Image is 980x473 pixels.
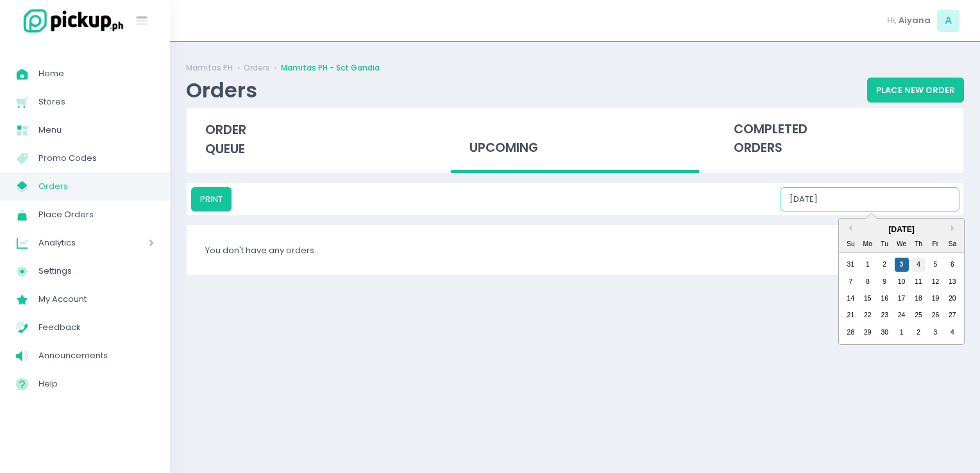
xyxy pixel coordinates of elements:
[843,292,857,306] div: day-14
[911,258,925,272] div: day-4
[38,376,154,392] span: Help
[38,65,154,82] span: Home
[945,308,959,322] div: day-27
[843,258,857,272] div: day-31
[861,308,875,322] div: day-22
[899,14,931,27] span: Aiyana
[895,326,909,340] div: day-1
[38,291,154,308] span: My Account
[895,258,909,272] div: day-3
[928,292,942,306] div: day-19
[38,122,154,138] span: Menu
[911,326,925,340] div: day-2
[843,326,857,340] div: day-28
[945,258,959,272] div: day-6
[877,275,891,289] div: day-9
[861,326,875,340] div: day-29
[38,178,154,195] span: Orders
[205,121,246,158] span: order queue
[861,275,875,289] div: day-8
[281,62,380,74] a: Mamitas PH - Sct Gandia
[861,237,875,251] div: Mo
[187,225,963,275] div: You don't have any orders.
[895,292,909,306] div: day-17
[877,326,891,340] div: day-30
[928,275,942,289] div: day-12
[928,308,942,322] div: day-26
[887,14,897,27] span: Hi,
[38,206,154,223] span: Place Orders
[191,187,232,212] button: PRINT
[843,275,857,289] div: day-7
[38,94,154,110] span: Stores
[945,237,959,251] div: Sa
[928,326,942,340] div: day-3
[186,78,257,103] div: Orders
[877,258,891,272] div: day-2
[861,258,875,272] div: day-1
[38,263,154,279] span: Settings
[715,108,963,170] div: completed orders
[911,308,925,322] div: day-25
[945,326,959,340] div: day-4
[843,237,857,251] div: Su
[945,275,959,289] div: day-13
[928,237,942,251] div: Fr
[895,275,909,289] div: day-10
[877,308,891,322] div: day-23
[951,225,958,231] button: Next Month
[38,319,154,336] span: Feedback
[911,275,925,289] div: day-11
[842,256,961,341] div: month-2025-09
[186,62,233,74] a: Mamitas PH
[451,108,699,174] div: upcoming
[911,292,925,306] div: day-18
[843,308,857,322] div: day-21
[16,7,125,35] img: logo
[928,258,942,272] div: day-5
[895,308,909,322] div: day-24
[937,10,959,32] span: A
[945,292,959,306] div: day-20
[895,237,909,251] div: We
[877,237,891,251] div: Tu
[845,225,852,231] button: Previous Month
[38,347,154,364] span: Announcements
[244,62,270,74] a: Orders
[877,292,891,306] div: day-16
[38,235,112,251] span: Analytics
[867,78,964,102] button: Place New Order
[839,224,964,235] div: [DATE]
[911,237,925,251] div: Th
[861,292,875,306] div: day-15
[38,150,154,167] span: Promo Codes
